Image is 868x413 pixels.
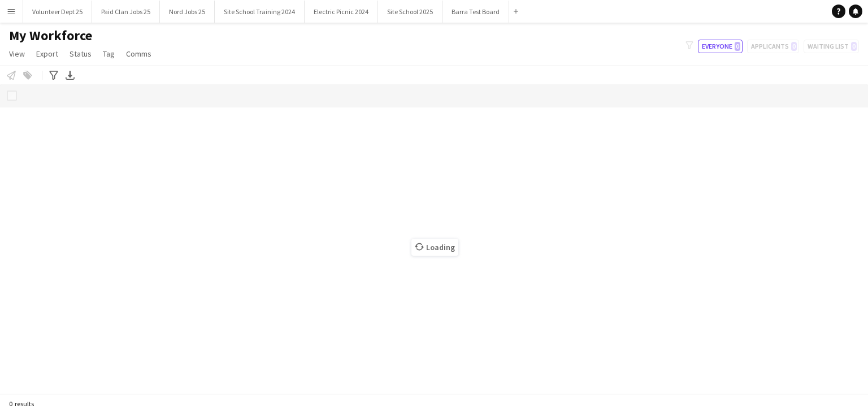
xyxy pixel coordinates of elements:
span: Loading [411,239,458,256]
a: Export [32,46,63,61]
span: Comms [126,49,151,59]
a: Status [65,46,96,61]
span: 0 [735,42,740,51]
button: Barra Test Board [442,1,509,23]
button: Nord Jobs 25 [160,1,215,23]
button: Electric Picnic 2024 [305,1,378,23]
a: Comms [121,46,156,61]
app-action-btn: Export XLSX [63,68,77,82]
a: Tag [98,46,119,61]
a: View [5,46,29,61]
button: Site School Training 2024 [215,1,305,23]
span: Tag [103,49,115,59]
app-action-btn: Advanced filters [47,68,60,82]
button: Everyone0 [698,40,743,53]
span: My Workforce [9,27,92,44]
span: Export [36,49,58,59]
button: Volunteer Dept 25 [23,1,92,23]
span: Status [70,49,92,59]
button: Paid Clan Jobs 25 [92,1,160,23]
button: Site School 2025 [378,1,442,23]
span: View [9,49,25,59]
